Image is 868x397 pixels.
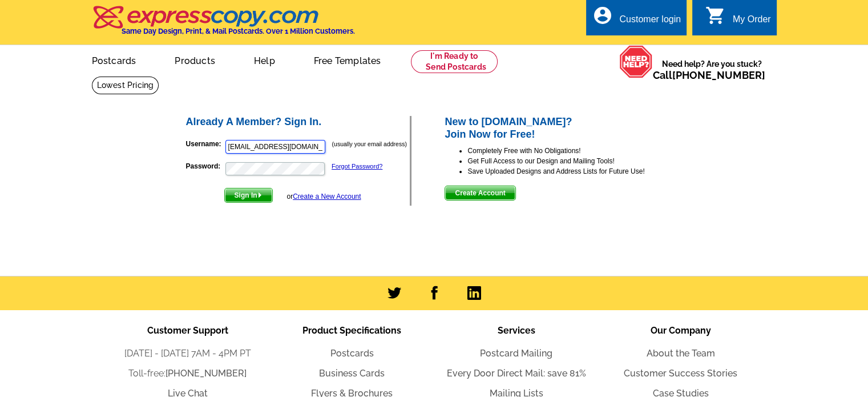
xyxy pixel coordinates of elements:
a: Help [236,46,293,73]
small: (usually your email address) [332,141,407,147]
li: Completely Free with No Obligations! [467,146,684,156]
div: Customer login [619,14,681,30]
a: [PHONE_NUMBER] [672,69,765,81]
a: Postcard Mailing [480,348,552,359]
span: Call [653,69,765,81]
div: or [286,191,361,202]
a: [PHONE_NUMBER] [165,368,247,379]
h2: Already A Member? Sign In. [186,116,410,129]
span: Need help? Are you stuck? [653,58,771,81]
i: account_circle [592,5,612,26]
img: button-next-arrow-white.png [257,193,263,198]
label: Password: [186,161,224,171]
button: Create Account [445,186,515,200]
a: Free Templates [296,46,399,73]
a: Products [156,46,233,73]
label: Username: [186,139,224,149]
a: Same Day Design, Print, & Mail Postcards. Over 1 Million Customers. [92,14,355,35]
span: Services [498,325,535,336]
span: Sign In [225,189,272,202]
h2: New to [DOMAIN_NAME]? Join Now for Free! [445,116,684,141]
a: Postcards [330,348,374,359]
li: [DATE] - [DATE] 7AM - 4PM PT [106,347,270,360]
a: Business Cards [319,368,385,379]
button: Sign In [224,188,273,203]
a: Create a New Account [293,193,361,200]
iframe: LiveChat chat widget [640,131,868,397]
h4: Same Day Design, Print, & Mail Postcards. Over 1 Million Customers. [122,27,355,35]
a: Customer Success Stories [624,368,737,379]
i: shopping_cart [705,5,726,26]
a: Forgot Password? [332,163,382,170]
a: shopping_cart My Order [705,13,771,27]
span: Create Account [445,186,515,200]
span: Product Specifications [302,325,401,336]
img: help [619,45,653,78]
a: Every Door Direct Mail: save 81% [447,368,586,379]
span: Customer Support [147,325,228,336]
li: Toll-free: [106,367,270,380]
li: Get Full Access to our Design and Mailing Tools! [467,156,684,166]
div: My Order [733,14,771,30]
a: account_circle Customer login [592,13,681,27]
a: Postcards [74,46,155,73]
li: Save Uploaded Designs and Address Lists for Future Use! [467,166,684,177]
